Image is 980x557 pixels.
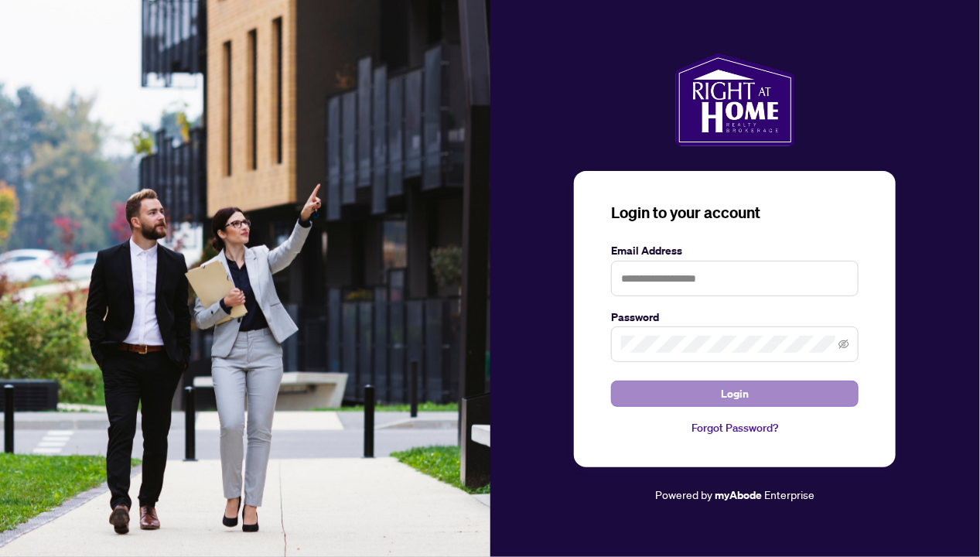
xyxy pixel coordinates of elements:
span: Enterprise [764,487,814,501]
h3: Login to your account [611,202,859,224]
a: myAbode [715,487,762,504]
label: Email Address [611,242,859,259]
span: eye-invisible [838,339,849,350]
span: Login [721,381,749,406]
a: Forgot Password? [611,419,859,436]
label: Password [611,309,859,326]
button: Login [611,381,859,407]
img: ma-logo [675,53,795,146]
span: Powered by [655,487,712,501]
